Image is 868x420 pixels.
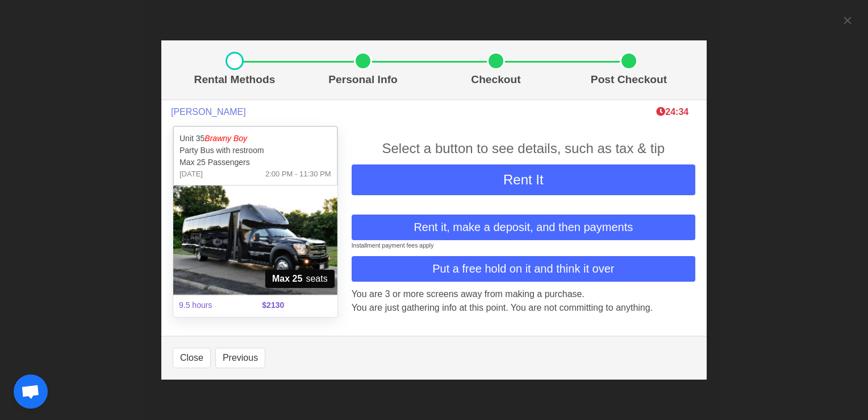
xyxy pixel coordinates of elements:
span: Rent It [503,172,544,187]
span: Rent it, make a deposit, and then payments [414,219,633,236]
span: The clock is ticking ⁠— this timer shows how long we'll hold this limo during checkout. If time r... [656,107,688,117]
span: [PERSON_NAME] [171,106,246,117]
button: Previous [215,348,265,368]
b: 24:34 [656,107,688,117]
button: Close [173,348,211,368]
p: Post Checkout [567,72,691,88]
small: Installment payment fees apply [352,242,434,249]
em: Brawny Boy [205,134,247,143]
p: You are 3 or more screens away from making a purchase. [352,287,695,301]
p: Max 25 Passengers [180,157,331,168]
span: Put a free hold on it and think it over [432,260,614,277]
span: seats [265,270,335,288]
button: Put a free hold on it and think it over [352,256,695,282]
button: Rent It [352,164,695,195]
img: 35%2001.jpg [173,186,337,295]
span: 9.5 hours [172,293,255,318]
div: Open chat [14,374,48,409]
p: Party Bus with restroom [180,145,331,157]
p: Checkout [434,72,558,88]
button: Rent it, make a deposit, and then payments [352,215,695,240]
p: Unit 35 [180,133,331,145]
p: Rental Methods [177,72,292,88]
strong: Max 25 [272,272,302,286]
p: You are just gathering info at this point. You are not committing to anything. [352,301,695,315]
span: 2:00 PM - 11:30 PM [265,168,331,180]
span: [DATE] [180,168,203,180]
div: Select a button to see details, such as tax & tip [352,138,695,159]
p: Personal Info [301,72,425,88]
